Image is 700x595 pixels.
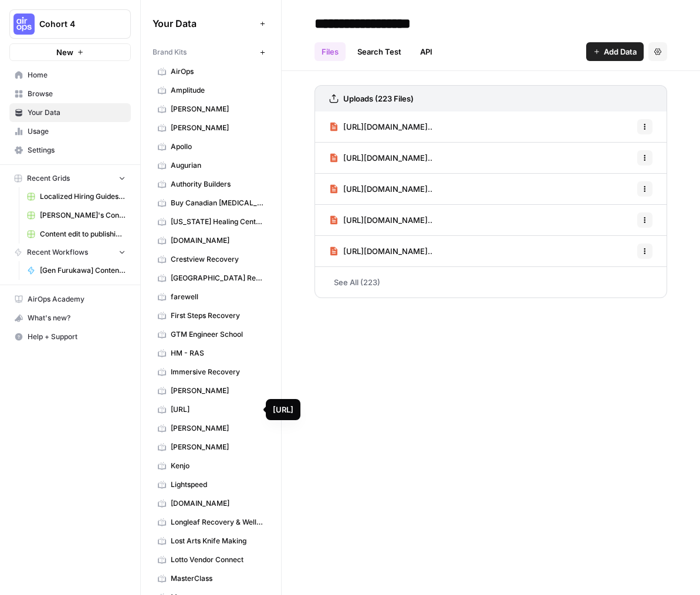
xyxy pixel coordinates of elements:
a: Content edit to publishing: Writer draft-> Brand alignment edits-> Human review-> Add internal an... [22,225,131,244]
a: Uploads (223 Files) [329,86,414,111]
span: Recent Workflows [27,247,88,258]
a: API [413,42,439,61]
img: Cohort 4 Logo [13,13,35,35]
button: Recent Grids [9,170,131,187]
a: [PERSON_NAME] [153,119,269,137]
a: Buy Canadian [MEDICAL_DATA] [153,194,269,212]
span: Recent Grids [27,173,70,184]
span: [PERSON_NAME] [171,386,264,396]
span: Browse [28,89,126,99]
a: [GEOGRAPHIC_DATA] Recovery [153,269,269,288]
a: HM - RAS [153,344,269,363]
a: Crestview Recovery [153,250,269,269]
a: [URL][DOMAIN_NAME].. [329,111,432,142]
a: Augurian [153,156,269,175]
a: [PERSON_NAME]'s Content Writer Grid [22,206,131,225]
a: [PERSON_NAME] [153,100,269,119]
span: Authority Builders [171,179,264,190]
span: Augurian [171,160,264,171]
span: [PERSON_NAME] [171,423,264,434]
a: AirOps [153,62,269,81]
span: Localized Hiring Guides Grid–V1 [40,191,126,202]
button: What's new? [9,309,131,327]
span: [Gen Furukawa] Content Creation Power Agent Workflow [40,265,126,276]
span: Content edit to publishing: Writer draft-> Brand alignment edits-> Human review-> Add internal an... [40,229,126,239]
a: [Gen Furukawa] Content Creation Power Agent Workflow [22,261,131,280]
a: Your Data [9,103,131,122]
a: Files [315,42,346,61]
button: Workspace: Cohort 4 [9,9,131,39]
a: Browse [9,84,131,103]
span: [PERSON_NAME] [171,104,264,114]
a: [URL] [153,400,269,419]
span: Add Data [604,46,637,58]
span: Lightspeed [171,479,264,490]
a: Search Test [350,42,408,61]
a: [URL][DOMAIN_NAME].. [329,174,432,204]
h3: Uploads (223 Files) [343,93,414,104]
a: Amplitude [153,81,269,100]
button: Recent Workflows [9,244,131,261]
a: See All (223) [315,267,667,297]
a: Usage [9,122,131,141]
a: Localized Hiring Guides Grid–V1 [22,187,131,206]
span: Brand Kits [153,47,187,58]
span: [URL] [171,404,264,415]
button: Help + Support [9,327,131,346]
span: [US_STATE] Healing Centers [171,217,264,227]
a: Home [9,66,131,84]
span: [DOMAIN_NAME] [171,235,264,246]
span: Crestview Recovery [171,254,264,265]
span: Lost Arts Knife Making [171,536,264,546]
a: MasterClass [153,569,269,588]
a: GTM Engineer School [153,325,269,344]
div: What's new? [10,309,130,327]
span: [URL][DOMAIN_NAME].. [343,121,432,133]
span: farewell [171,292,264,302]
span: [URL][DOMAIN_NAME].. [343,245,432,257]
span: Usage [28,126,126,137]
span: Lotto Vendor Connect [171,555,264,565]
a: Authority Builders [153,175,269,194]
span: AirOps [171,66,264,77]
span: Your Data [28,107,126,118]
span: Home [28,70,126,80]
a: Immersive Recovery [153,363,269,381]
a: [DOMAIN_NAME] [153,494,269,513]
span: Help + Support [28,332,126,342]
a: AirOps Academy [9,290,131,309]
span: Immersive Recovery [171,367,264,377]
a: Settings [9,141,131,160]
span: New [56,46,73,58]
a: [PERSON_NAME] [153,419,269,438]
span: [PERSON_NAME] [171,442,264,452]
a: [PERSON_NAME] [153,381,269,400]
span: [URL][DOMAIN_NAME].. [343,183,432,195]
span: HM - RAS [171,348,264,359]
span: [PERSON_NAME] [171,123,264,133]
a: [URL][DOMAIN_NAME].. [329,236,432,266]
span: Longleaf Recovery & Wellness [171,517,264,528]
a: Longleaf Recovery & Wellness [153,513,269,532]
span: [PERSON_NAME]'s Content Writer Grid [40,210,126,221]
a: farewell [153,288,269,306]
a: Apollo [153,137,269,156]
span: [URL][DOMAIN_NAME].. [343,152,432,164]
a: [PERSON_NAME] [153,438,269,457]
span: Settings [28,145,126,155]
span: [DOMAIN_NAME] [171,498,264,509]
button: New [9,43,131,61]
a: Kenjo [153,457,269,475]
span: [URL][DOMAIN_NAME].. [343,214,432,226]
span: [GEOGRAPHIC_DATA] Recovery [171,273,264,283]
a: Lightspeed [153,475,269,494]
a: First Steps Recovery [153,306,269,325]
span: GTM Engineer School [171,329,264,340]
a: [URL][DOMAIN_NAME].. [329,205,432,235]
a: [URL][DOMAIN_NAME].. [329,143,432,173]
span: Apollo [171,141,264,152]
span: MasterClass [171,573,264,584]
span: Your Data [153,16,255,31]
span: AirOps Academy [28,294,126,305]
a: Lost Arts Knife Making [153,532,269,550]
